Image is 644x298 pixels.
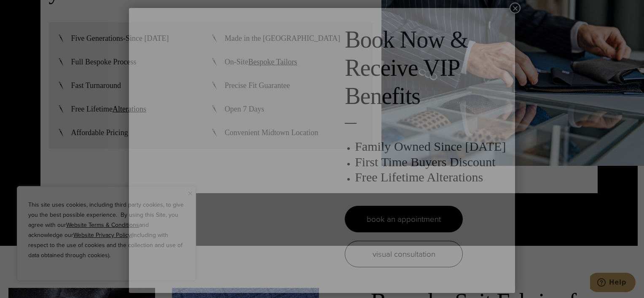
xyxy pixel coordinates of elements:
h3: Free Lifetime Alterations [355,170,507,185]
h3: Family Owned Since [DATE] [355,139,507,154]
a: visual consultation [345,241,463,267]
h2: Book Now & Receive VIP Benefits [345,26,507,111]
a: book an appointment [345,206,463,232]
span: Help [19,6,36,13]
h3: First Time Buyers Discount [355,154,507,170]
button: Close [510,3,521,13]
